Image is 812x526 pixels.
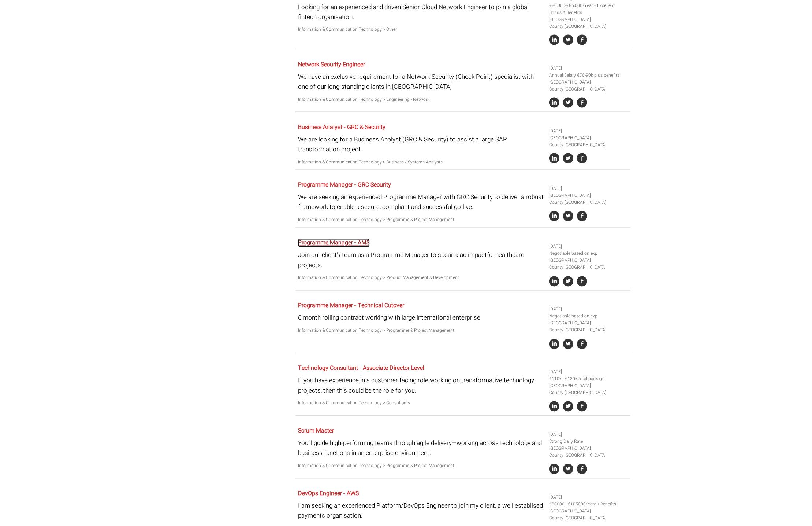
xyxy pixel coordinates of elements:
[549,135,627,148] li: [GEOGRAPHIC_DATA] County [GEOGRAPHIC_DATA]
[549,383,627,397] li: [GEOGRAPHIC_DATA] County [GEOGRAPHIC_DATA]
[298,72,544,92] p: We have an exclusive requirement for a Network Security (Check Point) specialist with one of our ...
[549,192,627,206] li: [GEOGRAPHIC_DATA] County [GEOGRAPHIC_DATA]
[549,128,627,135] li: [DATE]
[298,2,544,22] p: Looking for an experienced and driven Senior Cloud Network Engineer to join a global fintech orga...
[298,159,544,166] p: Information & Communication Technology > Business / Systems Analysts
[298,313,544,323] p: 6 month rolling contract working with large international enterprise
[549,243,627,250] li: [DATE]
[549,494,627,501] li: [DATE]
[549,508,627,522] li: [GEOGRAPHIC_DATA] County [GEOGRAPHIC_DATA]
[549,438,627,445] li: Strong Daily Rate
[298,376,544,396] p: If you have experience in a customer facing role working on transformative technology projects, t...
[298,239,370,247] a: Programme Manager - AMS
[298,364,424,373] a: Technology Consultant - Associate Director Level
[549,257,627,271] li: [GEOGRAPHIC_DATA] County [GEOGRAPHIC_DATA]
[549,16,627,30] li: [GEOGRAPHIC_DATA] County [GEOGRAPHIC_DATA]
[298,400,544,407] p: Information & Communication Technology > Consultants
[549,320,627,334] li: [GEOGRAPHIC_DATA] County [GEOGRAPHIC_DATA]
[298,501,544,521] p: I am seeking an experienced Platform/DevOps Engineer to join my client, a well establised payment...
[298,26,544,33] p: Information & Communication Technology > Other
[298,327,544,334] p: Information & Communication Technology > Programme & Project Management
[298,463,544,470] p: Information & Communication Technology > Programme & Project Management
[549,306,627,313] li: [DATE]
[298,123,385,132] a: Business Analyst - GRC & Security
[549,250,627,257] li: Negotiable based on exp
[298,60,365,69] a: Network Security Engineer
[549,2,627,16] li: €80,000-€85,000/Year + Excellent Bonus & Benefits
[549,65,627,72] li: [DATE]
[298,192,544,212] p: We are seeking an experienced Programme Manager with GRC Security to deliver a robust framework t...
[549,72,627,79] li: Annual Salary €70-90k plus benefits
[298,96,544,103] p: Information & Communication Technology > Engineering - Network
[298,181,391,190] a: Programme Manager - GRC Security
[549,431,627,438] li: [DATE]
[298,250,544,270] p: Join our client’s team as a Programme Manager to spearhead impactful healthcare projects.
[298,135,544,154] p: We are looking for a Business Analyst (GRC & Security) to assist a large SAP transformation project.
[549,185,627,192] li: [DATE]
[549,369,627,376] li: [DATE]
[549,445,627,459] li: [GEOGRAPHIC_DATA] County [GEOGRAPHIC_DATA]
[549,501,627,508] li: €80000 - €105000/Year + Benefits
[549,313,627,320] li: Negotiable based on exp
[298,301,404,310] a: Programme Manager - Technical Cutover
[298,489,359,498] a: DevOps Engineer - AWS
[549,79,627,93] li: [GEOGRAPHIC_DATA] County [GEOGRAPHIC_DATA]
[298,427,334,435] a: Scrum Master
[298,217,544,224] p: Information & Communication Technology > Programme & Project Management
[549,376,627,383] li: €110k - €130k total package
[298,438,544,458] p: You'll guide high-performing teams through agile delivery—working across technology and business ...
[298,275,544,282] p: Information & Communication Technology > Product Management & Development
